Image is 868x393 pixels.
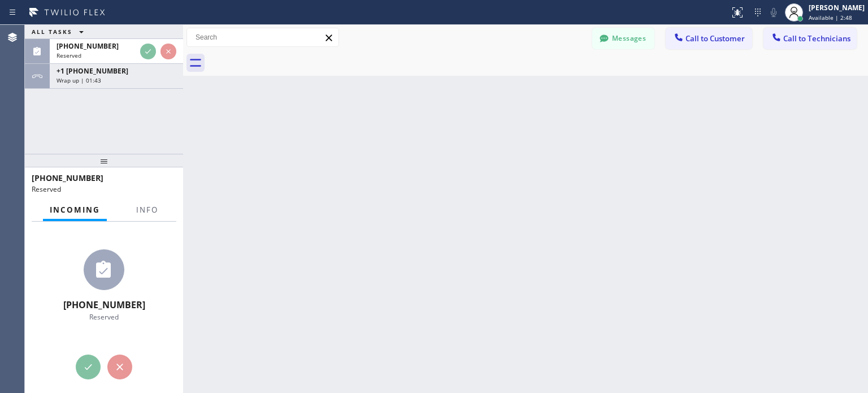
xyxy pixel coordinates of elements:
[107,355,132,379] button: Reject
[43,199,107,221] button: Incoming
[160,44,176,59] button: Reject
[50,205,100,215] span: Incoming
[140,44,156,59] button: Accept
[809,3,865,12] div: [PERSON_NAME]
[57,51,81,59] span: Reserved
[766,5,782,20] button: Mute
[136,205,158,215] span: Info
[666,28,752,49] button: Call to Customer
[89,312,119,322] span: Reserved
[809,14,852,21] span: Available | 2:48
[57,76,101,84] span: Wrap up | 01:43
[25,25,95,38] button: ALL TASKS
[32,28,72,36] span: ALL TASKS
[763,28,857,49] button: Call to Technicians
[129,199,165,221] button: Info
[187,28,338,46] input: Search
[76,355,101,379] button: Accept
[63,299,145,311] span: [PHONE_NUMBER]
[685,33,745,44] span: Call to Customer
[57,66,128,76] span: +1 [PHONE_NUMBER]
[592,28,654,49] button: Messages
[32,172,103,183] span: [PHONE_NUMBER]
[57,41,119,51] span: [PHONE_NUMBER]
[783,33,850,44] span: Call to Technicians
[32,184,61,194] span: Reserved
